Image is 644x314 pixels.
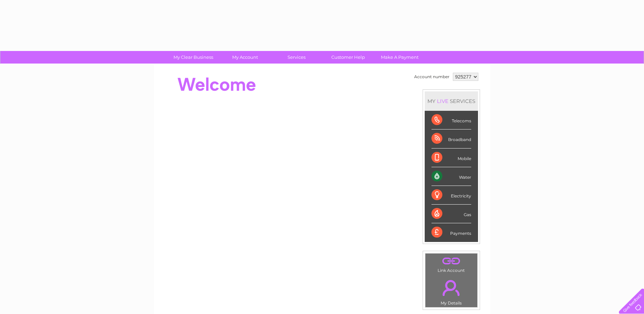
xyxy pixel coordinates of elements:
[431,167,471,186] div: Water
[372,51,428,64] a: Make A Payment
[431,149,471,167] div: Mobile
[269,51,325,64] a: Services
[427,255,476,267] a: .
[427,276,476,300] a: .
[431,205,471,223] div: Gas
[165,51,221,64] a: My Clear Business
[431,129,471,148] div: Broadband
[320,51,376,64] a: Customer Help
[431,186,471,205] div: Electricity
[425,91,478,111] div: MY SERVICES
[425,253,478,275] td: Link Account
[217,51,273,64] a: My Account
[412,71,451,83] td: Account number
[431,111,471,129] div: Telecoms
[425,274,478,308] td: My Details
[431,223,471,242] div: Payments
[436,98,450,104] div: LIVE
